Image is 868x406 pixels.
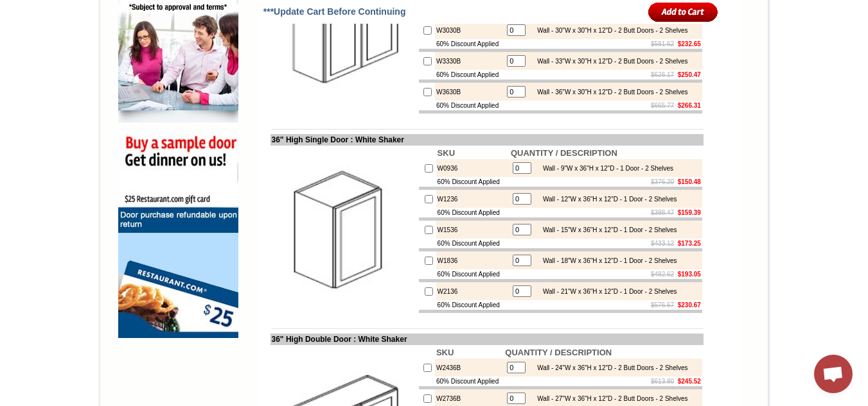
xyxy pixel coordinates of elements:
[648,1,718,22] input: Add to Cart
[435,21,504,39] td: W3030B
[436,269,509,279] td: 60% Discount Applied
[436,190,509,208] td: W1236
[436,221,509,239] td: W1536
[678,71,701,78] b: $250.47
[678,209,701,216] b: $159.39
[651,301,674,309] s: $576.67
[814,355,853,393] a: Open chat
[678,40,701,47] b: $232.65
[435,39,504,49] td: 60% Discount Applied
[678,271,701,278] b: $193.05
[651,178,674,185] s: $376.20
[436,159,509,177] td: W0936
[436,208,509,217] td: 60% Discount Applied
[436,239,509,248] td: 60% Discount Applied
[436,177,509,187] td: 60% Discount Applied
[651,209,674,216] s: $398.47
[651,378,674,385] s: $613.80
[651,71,674,78] s: $626.17
[435,83,504,101] td: W3630B
[536,288,677,295] div: Wall - 21"W x 36"H x 12"D - 1 Door - 2 Shelves
[505,348,612,357] b: QUANTITY / DESCRIPTION
[536,165,673,172] div: Wall - 9"W x 36"H x 12"D - 1 Door - 2 Shelves
[435,376,504,386] td: 60% Discount Applied
[536,226,677,233] div: Wall - 15"W x 36"H x 12"D - 1 Door - 2 Shelves
[436,348,454,357] b: SKU
[435,52,504,70] td: W3330B
[435,359,504,376] td: W2436B
[436,251,509,269] td: W1836
[272,158,416,302] img: 36'' High Single Door
[436,300,509,310] td: 60% Discount Applied
[536,257,677,264] div: Wall - 18"W x 36"H x 12"D - 1 Door - 2 Shelves
[651,102,674,109] s: $665.77
[438,148,455,158] b: SKU
[531,89,687,96] div: Wall - 36"W x 30"H x 12"D - 2 Butt Doors - 2 Shelves
[651,271,674,278] s: $482.62
[531,395,687,402] div: Wall - 27"W x 36"H x 12"D - 2 Butt Doors - 2 Shelves
[531,58,687,65] div: Wall - 33"W x 30"H x 12"D - 2 Butt Doors - 2 Shelves
[531,364,687,371] div: Wall - 24"W x 36"H x 12"D - 2 Butt Doors - 2 Shelves
[678,178,701,185] b: $150.48
[536,196,677,203] div: Wall - 12"W x 36"H x 12"D - 1 Door - 2 Shelves
[531,27,687,34] div: Wall - 30"W x 30"H x 12"D - 2 Butt Doors - 2 Shelves
[678,378,701,385] b: $245.52
[435,70,504,80] td: 60% Discount Applied
[270,134,704,146] td: 36" High Single Door : White Shaker
[678,301,701,309] b: $230.67
[270,334,704,345] td: 36" High Double Door : White Shaker
[678,240,701,247] b: $173.25
[511,148,617,158] b: QUANTITY / DESCRIPTION
[436,282,509,300] td: W2136
[263,6,406,17] span: ***Update Cart Before Continuing
[651,240,674,247] s: $433.12
[651,40,674,47] s: $581.62
[435,101,504,110] td: 60% Discount Applied
[678,102,701,109] b: $266.31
